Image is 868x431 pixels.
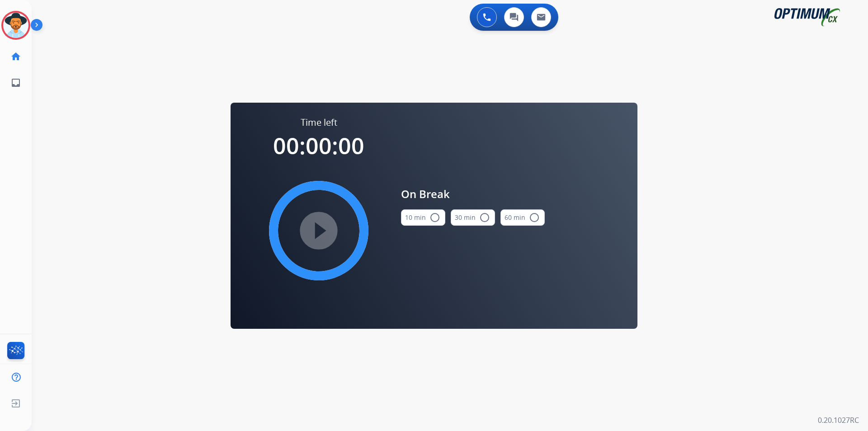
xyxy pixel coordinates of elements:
mat-icon: inbox [10,77,21,88]
button: 30 min [451,209,495,226]
mat-icon: radio_button_unchecked [529,212,540,223]
span: Time left [301,116,337,129]
button: 10 min [401,209,445,226]
mat-icon: radio_button_unchecked [429,212,440,223]
span: On Break [401,186,545,202]
img: avatar [3,13,28,38]
mat-icon: home [10,51,21,62]
button: 60 min [500,209,545,226]
span: 00:00:00 [273,130,364,161]
mat-icon: radio_button_unchecked [479,212,490,223]
p: 0.20.1027RC [818,415,859,426]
